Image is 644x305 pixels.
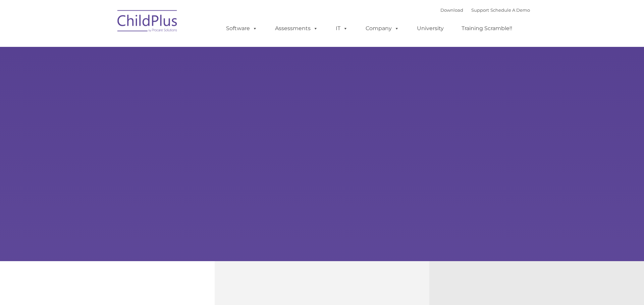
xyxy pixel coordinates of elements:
font: | [440,7,530,13]
a: Software [219,22,264,35]
img: ChildPlus by Procare Solutions [114,5,181,39]
a: University [410,22,450,35]
a: Download [440,7,463,13]
a: Support [471,7,489,13]
a: Schedule A Demo [490,7,530,13]
a: Assessments [268,22,325,35]
a: Company [359,22,406,35]
a: Training Scramble!! [455,22,519,35]
a: IT [329,22,355,35]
